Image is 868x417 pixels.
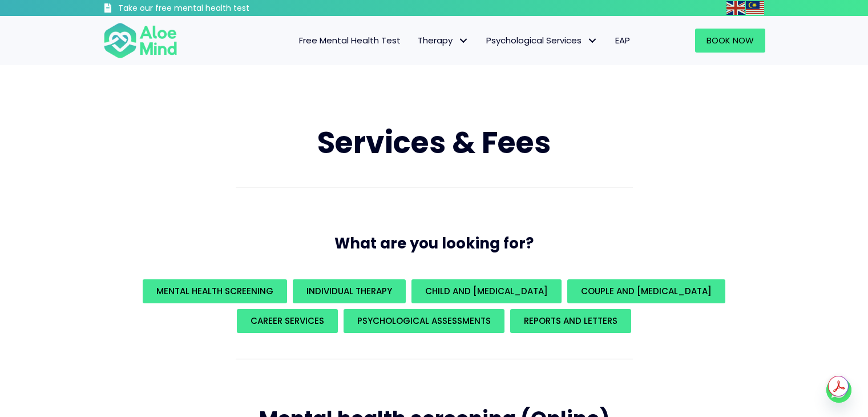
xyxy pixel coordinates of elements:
[192,29,639,53] nav: Menu
[251,315,324,327] span: Career Services
[567,279,725,303] a: Couple and [MEDICAL_DATA]
[746,1,764,15] img: ms
[143,279,287,303] a: Mental Health Screening
[409,29,478,53] a: TherapyTherapy: submenu
[156,285,273,297] span: Mental Health Screening
[524,315,617,327] span: REPORTS AND LETTERS
[299,34,401,46] span: Free Mental Health Test
[455,33,472,49] span: Therapy: submenu
[411,279,562,303] a: Child and [MEDICAL_DATA]
[478,29,607,53] a: Psychological ServicesPsychological Services: submenu
[357,315,491,327] span: Psychological assessments
[510,309,631,333] a: REPORTS AND LETTERS
[306,285,392,297] span: Individual Therapy
[418,34,469,46] span: Therapy
[615,34,630,46] span: EAP
[103,276,765,336] div: What are you looking for?
[425,285,548,297] span: Child and [MEDICAL_DATA]
[486,34,598,46] span: Psychological Services
[293,279,406,303] a: Individual Therapy
[317,122,551,163] span: Services & Fees
[344,309,504,333] a: Psychological assessments
[726,1,746,14] a: English
[581,285,712,297] span: Couple and [MEDICAL_DATA]
[237,309,338,333] a: Career Services
[607,29,639,53] a: EAP
[118,3,310,14] h3: Take our free mental health test
[103,22,177,59] img: Aloe mind Logo
[726,1,745,15] img: en
[334,233,534,254] span: What are you looking for?
[826,378,851,403] a: Whatsapp
[584,33,601,49] span: Psychological Services: submenu
[706,34,754,46] span: Book Now
[103,3,310,16] a: Take our free mental health test
[746,1,765,14] a: Malay
[290,29,409,53] a: Free Mental Health Test
[695,29,765,53] a: Book Now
